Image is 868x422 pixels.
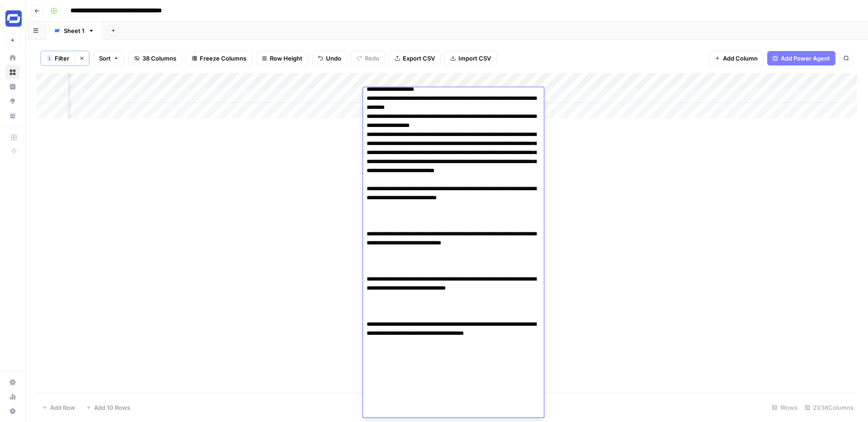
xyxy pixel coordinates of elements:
a: Opportunities [5,94,20,108]
button: Freeze Columns [186,51,252,66]
span: Import CSV [458,54,491,63]
span: Sort [99,54,111,63]
button: Help + Support [5,404,20,418]
div: 1 [47,55,52,62]
span: Add Row [50,403,75,412]
span: Redo [365,54,379,63]
span: Undo [326,54,341,63]
button: Row Height [256,51,308,66]
div: 1 Rows [768,400,801,415]
button: 1Filter [41,51,75,66]
span: Filter [55,54,69,63]
button: Add Row [37,400,80,415]
a: Sheet 1 [46,22,102,40]
span: 1 [48,55,51,62]
button: Add Column [709,51,764,66]
span: Export CSV [403,54,435,63]
span: Add Column [723,54,758,63]
button: Add Power Agent [767,51,835,66]
button: Workspace: Synthesia [5,7,20,30]
span: Freeze Columns [200,54,246,63]
button: Export CSV [389,51,441,66]
button: Add 10 Rows [80,400,136,415]
a: Your Data [5,108,20,123]
a: Settings [5,375,20,389]
span: Row Height [270,54,302,63]
button: Import CSV [444,51,497,66]
button: Undo [312,51,347,66]
a: Insights [5,80,20,94]
a: Home [5,51,20,65]
button: Redo [351,51,385,66]
button: 38 Columns [128,51,182,66]
a: Usage [5,389,20,404]
img: Synthesia Logo [5,10,22,27]
span: 38 Columns [142,54,176,63]
span: Add Power Agent [781,54,830,63]
span: Add 10 Rows [94,403,130,412]
div: Sheet 1 [64,26,85,35]
a: Browse [5,65,20,80]
div: 21/38 Columns [801,400,857,415]
button: Sort [93,51,125,66]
